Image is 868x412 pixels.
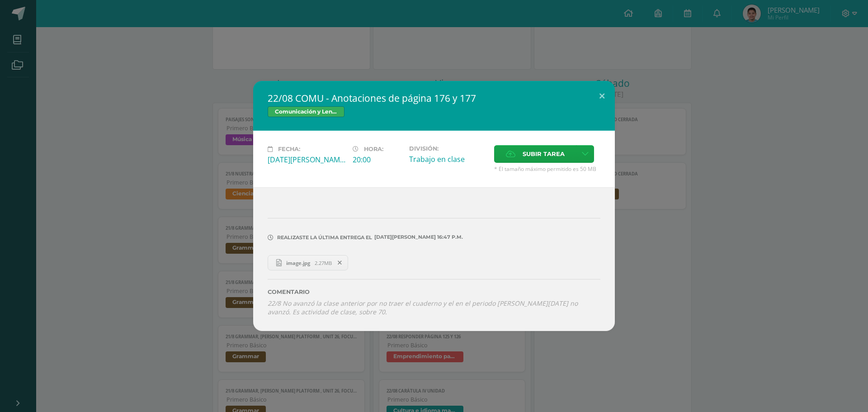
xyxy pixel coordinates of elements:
div: 20:00 [353,155,402,165]
span: * El tamaño máximo permitido es 50 MB [494,165,600,173]
label: Comentario [268,289,600,295]
a: image.jpg 2.27MB [268,255,348,270]
div: [DATE][PERSON_NAME] [268,155,345,165]
div: Trabajo en clase [409,154,487,164]
label: División: [409,145,487,152]
span: Subir tarea [523,146,565,162]
span: image.jpg [282,260,315,266]
span: 2.27MB [315,260,332,266]
span: [DATE][PERSON_NAME] 16:47 p.m. [372,237,463,237]
span: Remover entrega [332,258,348,268]
span: Comunicación y Lenguaje [268,106,344,117]
span: Hora: [364,146,383,152]
span: Fecha: [278,146,300,152]
h2: 22/08 COMU - Anotaciones de página 176 y 177 [268,92,600,104]
span: Realizaste la última entrega el [277,234,372,241]
i: 22/8 No avanzó la clase anterior por no traer el cuaderno y el en el periodo [PERSON_NAME][DATE] ... [268,299,578,316]
button: Close (Esc) [589,81,615,112]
